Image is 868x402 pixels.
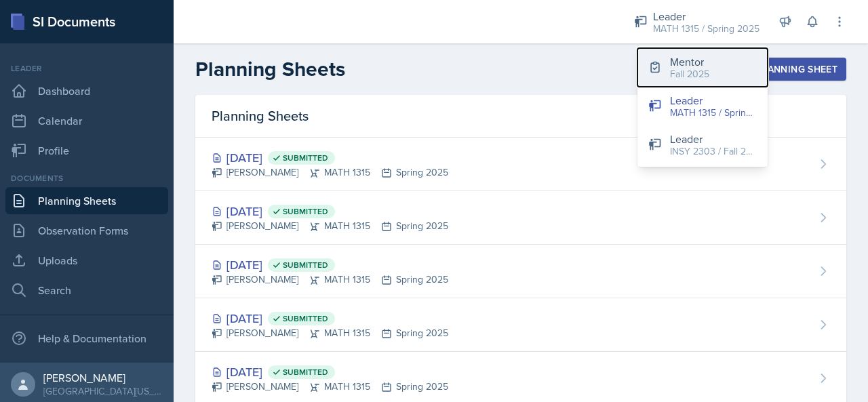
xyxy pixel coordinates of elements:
[670,131,757,147] div: Leader
[212,363,448,381] div: [DATE]
[195,57,345,81] h2: Planning Sheets
[5,325,168,352] div: Help & Documentation
[212,202,448,220] div: [DATE]
[670,54,709,70] div: Mentor
[212,326,448,340] div: [PERSON_NAME] MATH 1315 Spring 2025
[212,165,448,180] div: [PERSON_NAME] MATH 1315 Spring 2025
[283,367,328,378] span: Submitted
[212,309,448,327] div: [DATE]
[43,371,163,384] div: [PERSON_NAME]
[670,144,757,159] div: INSY 2303 / Fall 2024
[653,8,759,24] div: Leader
[670,92,757,108] div: Leader
[712,58,846,81] button: New Planning Sheet
[5,107,168,134] a: Calendar
[637,48,768,87] button: Mentor Fall 2025
[195,191,846,245] a: [DATE] Submitted [PERSON_NAME]MATH 1315Spring 2025
[195,138,846,191] a: [DATE] Submitted [PERSON_NAME]MATH 1315Spring 2025
[212,148,448,167] div: [DATE]
[5,217,168,244] a: Observation Forms
[721,64,837,75] div: New Planning Sheet
[212,219,448,233] div: [PERSON_NAME] MATH 1315 Spring 2025
[5,277,168,304] a: Search
[5,247,168,274] a: Uploads
[212,380,448,394] div: [PERSON_NAME] MATH 1315 Spring 2025
[637,87,768,125] button: Leader MATH 1315 / Spring 2025
[43,384,163,398] div: [GEOGRAPHIC_DATA][US_STATE]
[195,298,846,352] a: [DATE] Submitted [PERSON_NAME]MATH 1315Spring 2025
[5,62,168,75] div: Leader
[5,77,168,104] a: Dashboard
[195,95,846,138] div: Planning Sheets
[5,172,168,184] div: Documents
[670,106,757,120] div: MATH 1315 / Spring 2025
[212,273,448,287] div: [PERSON_NAME] MATH 1315 Spring 2025
[283,313,328,324] span: Submitted
[670,67,709,81] div: Fall 2025
[283,260,328,270] span: Submitted
[212,256,448,274] div: [DATE]
[637,125,768,164] button: Leader INSY 2303 / Fall 2024
[195,245,846,298] a: [DATE] Submitted [PERSON_NAME]MATH 1315Spring 2025
[283,153,328,163] span: Submitted
[5,137,168,164] a: Profile
[5,187,168,214] a: Planning Sheets
[653,22,759,36] div: MATH 1315 / Spring 2025
[283,206,328,217] span: Submitted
